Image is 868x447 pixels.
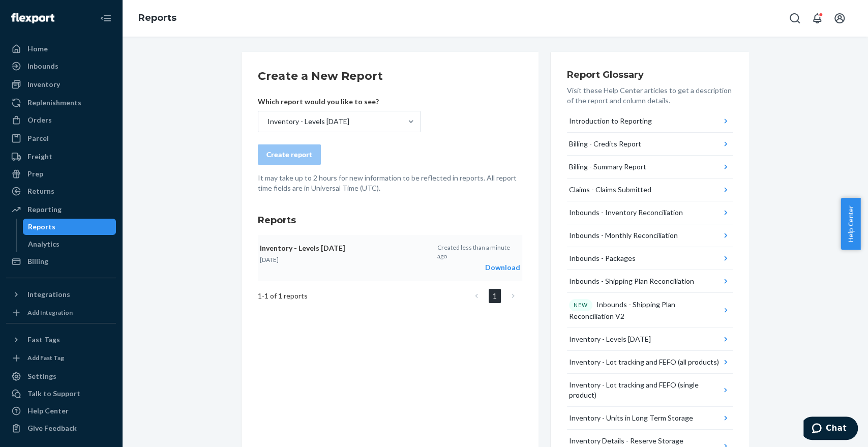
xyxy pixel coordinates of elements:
a: Billing [6,253,116,270]
div: Home [27,44,48,54]
div: Inventory - Levels [DATE] [267,116,349,127]
a: Reporting [6,201,116,218]
button: Open account menu [829,8,850,28]
div: Orders [27,115,52,125]
button: Help Center [841,198,860,250]
div: Parcel [27,133,49,143]
div: Settings [27,371,56,381]
button: Create report [258,144,321,165]
time: [DATE] [260,256,279,263]
button: Inbounds - Packages [567,247,733,270]
div: Introduction to Reporting [569,116,652,126]
button: Inventory - Units in Long Term Storage [567,407,733,430]
iframe: Opens a widget where you can chat to one of our agents [803,416,858,442]
h3: Report Glossary [567,68,733,81]
p: Created less than a minute ago [437,243,520,260]
div: Inbounds - Monthly Reconciliation [569,230,678,241]
button: Inventory - Levels [DATE] [567,328,733,351]
a: Replenishments [6,95,116,111]
button: Inventory - Lot tracking and FEFO (single product) [567,374,733,407]
button: Inbounds - Inventory Reconciliation [567,201,733,224]
button: Open notifications [807,8,827,28]
div: Billing - Credits Report [569,139,641,149]
div: Billing - Summary Report [569,162,646,172]
p: It may take up to 2 hours for new information to be reflected in reports. All report time fields ... [258,173,522,193]
div: Prep [27,169,43,179]
button: Close Navigation [96,8,116,28]
p: Visit these Help Center articles to get a description of the report and column details. [567,85,733,106]
a: Home [6,41,116,57]
a: Inbounds [6,58,116,74]
div: Talk to Support [27,389,80,399]
div: Fast Tags [27,335,60,345]
ol: breadcrumbs [130,4,185,33]
div: Inventory - Lot tracking and FEFO (all products) [569,357,719,367]
button: Inventory - Levels [DATE][DATE]Created less than a minute agoDownload [258,235,522,281]
a: Add Fast Tag [6,352,116,364]
a: Inventory [6,76,116,93]
div: Inbounds - Shipping Plan Reconciliation [569,276,694,286]
div: Inbounds - Packages [569,253,636,263]
div: Add Fast Tag [27,353,64,362]
div: Help Center [27,406,69,416]
div: Analytics [28,239,59,249]
img: Flexport logo [11,13,54,23]
button: Claims - Claims Submitted [567,178,733,201]
a: Help Center [6,403,116,419]
div: Freight [27,152,52,162]
div: Inbounds - Inventory Reconciliation [569,207,683,218]
button: Billing - Summary Report [567,156,733,178]
button: Inbounds - Shipping Plan Reconciliation [567,270,733,293]
button: Integrations [6,286,116,303]
div: Inventory - Lot tracking and FEFO (single product) [569,380,721,400]
div: Billing [27,256,48,266]
div: Reports [28,222,55,232]
div: Replenishments [27,98,81,108]
div: Integrations [27,289,70,300]
a: Add Integration [6,307,116,319]
div: Inbounds [27,61,58,71]
button: Billing - Credits Report [567,133,733,156]
div: Returns [27,186,54,196]
div: Add Integration [27,308,73,317]
a: Parcel [6,130,116,146]
button: Inbounds - Monthly Reconciliation [567,224,733,247]
p: Which report would you like to see? [258,97,421,107]
h3: Reports [258,214,522,227]
a: Reports [138,12,176,23]
a: Returns [6,183,116,199]
div: Claims - Claims Submitted [569,185,651,195]
p: Inventory - Levels [DATE] [260,243,431,253]
button: Give Feedback [6,420,116,436]
span: 1 - 1 of 1 reports [258,291,308,301]
div: Inventory [27,79,60,90]
a: Settings [6,368,116,384]
a: Reports [23,219,116,235]
div: Inventory - Levels [DATE] [569,334,651,344]
button: Open Search Box [785,8,805,28]
a: Orders [6,112,116,128]
a: Page 1 is your current page [489,289,501,303]
div: Create report [266,150,312,160]
button: Talk to Support [6,385,116,402]
a: Prep [6,166,116,182]
a: Freight [6,148,116,165]
h2: Create a New Report [258,68,522,84]
div: Reporting [27,204,62,215]
div: Inventory - Units in Long Term Storage [569,413,693,423]
div: Download [437,262,520,273]
p: NEW [574,301,588,309]
button: NEWInbounds - Shipping Plan Reconciliation V2 [567,293,733,328]
a: Analytics [23,236,116,252]
button: Fast Tags [6,332,116,348]
div: Give Feedback [27,423,77,433]
div: Inbounds - Shipping Plan Reconciliation V2 [569,299,721,321]
button: Introduction to Reporting [567,110,733,133]
button: Inventory - Lot tracking and FEFO (all products) [567,351,733,374]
